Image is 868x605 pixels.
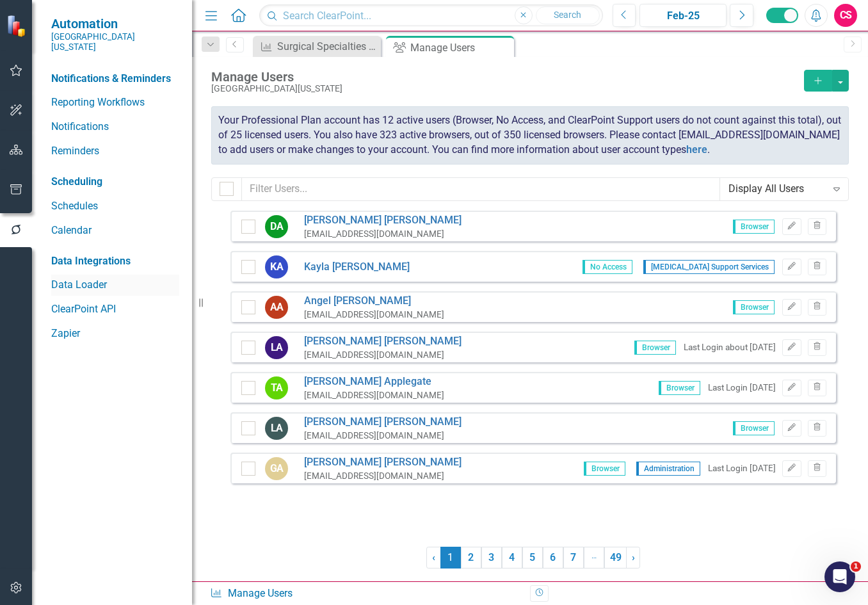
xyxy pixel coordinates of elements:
[634,341,676,355] span: Browser
[304,260,410,275] a: Kayla [PERSON_NAME]
[265,376,288,399] div: TA
[686,143,707,156] a: here
[481,547,502,569] a: 3
[259,4,602,27] input: Search ClearPoint...
[304,228,462,240] div: [EMAIL_ADDRESS][DOMAIN_NAME]
[461,547,481,569] a: 2
[684,341,776,353] div: Last Login about [DATE]
[51,72,171,86] div: Notifications & Reminders
[265,296,288,319] div: AA
[51,95,179,110] a: Reporting Workflows
[51,175,102,190] div: Scheduling
[304,415,462,430] a: [PERSON_NAME] [PERSON_NAME]
[51,144,179,159] a: Reminders
[51,31,179,52] small: [GEOGRAPHIC_DATA][US_STATE]
[410,40,511,56] div: Manage Users
[211,84,798,93] div: [GEOGRAPHIC_DATA][US_STATE]
[824,561,855,592] iframe: Intercom live chat
[304,389,444,401] div: [EMAIL_ADDRESS][DOMAIN_NAME]
[733,421,775,435] span: Browser
[659,381,700,395] span: Browser
[543,547,563,569] a: 6
[51,254,131,269] div: Data Integrations
[536,6,600,24] button: Search
[304,334,462,349] a: [PERSON_NAME] [PERSON_NAME]
[51,16,179,31] span: Automation
[583,260,632,274] span: No Access
[632,551,635,563] span: ›
[211,70,798,84] div: Manage Users
[522,547,543,569] a: 5
[733,300,775,314] span: Browser
[728,182,826,197] div: Display All Users
[834,4,857,27] button: CS
[277,38,378,54] div: Surgical Specialties Copay Collection Rate
[708,382,776,394] div: Last Login [DATE]
[304,294,444,309] a: Angel [PERSON_NAME]
[304,309,444,321] div: [EMAIL_ADDRESS][DOMAIN_NAME]
[265,417,288,440] div: LA
[502,547,522,569] a: 4
[851,561,861,572] span: 1
[304,349,462,361] div: [EMAIL_ADDRESS][DOMAIN_NAME]
[304,213,462,228] a: [PERSON_NAME] [PERSON_NAME]
[265,215,288,238] div: DA
[218,114,841,156] span: Your Professional Plan account has 12 active users (Browser, No Access, and ClearPoint Support us...
[210,586,520,601] div: Manage Users
[563,547,584,569] a: 7
[241,177,720,201] input: Filter Users...
[644,8,722,24] div: Feb-25
[51,120,179,134] a: Notifications
[440,547,461,569] span: 1
[643,260,775,274] span: [MEDICAL_DATA] Support Services
[256,38,378,54] a: Surgical Specialties Copay Collection Rate
[432,551,435,563] span: ‹
[51,199,179,214] a: Schedules
[584,462,625,476] span: Browser
[304,430,462,442] div: [EMAIL_ADDRESS][DOMAIN_NAME]
[51,223,179,238] a: Calendar
[265,255,288,278] div: KA
[708,462,776,474] div: Last Login [DATE]
[554,10,581,20] span: Search
[304,470,462,482] div: [EMAIL_ADDRESS][DOMAIN_NAME]
[604,547,627,569] a: 49
[51,278,179,293] a: Data Loader
[304,455,462,470] a: [PERSON_NAME] [PERSON_NAME]
[636,462,700,476] span: Administration
[51,302,179,317] a: ClearPoint API
[265,457,288,480] div: GA
[733,220,775,234] span: Browser
[265,336,288,359] div: LA
[639,4,727,27] button: Feb-25
[304,375,444,389] a: [PERSON_NAME] Applegate
[51,327,179,341] a: Zapier
[6,15,29,37] img: ClearPoint Strategy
